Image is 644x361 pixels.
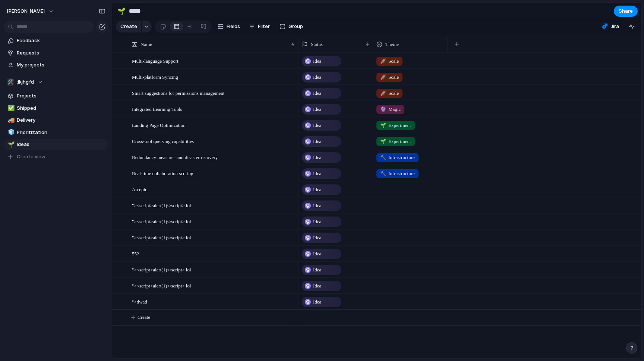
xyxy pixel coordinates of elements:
span: 55? [132,249,139,258]
a: Projects [4,90,108,102]
span: Idea [313,57,321,65]
span: Redundancy measures and disaster recovery [132,153,218,161]
span: Status [311,41,323,48]
span: Magic [380,106,401,113]
span: ;lkjhgfd [17,78,34,86]
div: 🌱 [8,140,13,149]
span: 🌱 [380,139,386,144]
span: Idea [313,234,321,242]
button: 🚚 [7,116,14,124]
button: Jira [599,21,622,32]
span: Fields [227,23,240,30]
span: Experiment [380,122,411,129]
a: 🚚Delivery [4,115,108,126]
span: Share [619,7,633,15]
span: My projects [17,61,105,69]
span: Name [141,41,152,48]
span: "><script>alert(1)</script> lol [132,233,191,242]
button: Fields [215,21,243,32]
span: Idea [313,250,321,258]
span: Multi-platform Syncing [132,72,178,81]
button: [PERSON_NAME] [3,5,58,17]
button: ✅ [7,105,14,112]
span: Idea [313,282,321,290]
button: 🛠️;lkjhgfd [4,77,108,88]
button: 🧊 [7,129,14,136]
button: Create [116,21,141,32]
span: Projects [17,92,105,100]
span: Scale [380,74,399,81]
span: "><script>alert(1)</script> lol [132,281,191,290]
span: Experiment [380,138,411,145]
a: My projects [4,59,108,71]
span: 🔨 [380,171,386,176]
span: Real-time collaboration scoring [132,169,193,177]
span: Prioritization [17,129,105,136]
span: Create [120,23,137,30]
span: "><script>alert(1)</script> lol [132,201,191,209]
a: Requests [4,47,108,59]
a: Feedback [4,35,108,46]
span: Theme [385,41,399,48]
a: 🧊Prioritization [4,127,108,138]
button: Group [276,21,307,32]
div: 🚚 [8,116,13,125]
span: Idea [313,106,321,113]
button: 🌱 [116,5,127,17]
div: ✅ [8,104,13,112]
span: 🔨 [380,155,386,160]
span: 🚀 [380,58,386,64]
span: Idea [313,122,321,129]
div: 🛠️ [7,78,14,86]
span: Infrastructure [380,154,415,161]
span: "><script>alert(1)</script> lol [132,217,191,225]
span: Integrated Learning Tools [132,105,182,113]
button: Create view [4,151,108,162]
span: ">dwad [132,297,147,306]
span: "><script>alert(1)</script> lol [132,265,191,274]
span: Idea [313,266,321,274]
span: Idea [313,138,321,145]
span: Idea [313,298,321,306]
span: Idea [313,74,321,81]
a: ✅Shipped [4,103,108,114]
span: Group [288,23,303,30]
span: Multi-language Support [132,56,179,65]
span: Idea [313,202,321,209]
button: Share [614,6,638,17]
span: Idea [313,154,321,161]
span: Create view [17,153,45,161]
span: Infrastructure [380,170,415,177]
span: Idea [313,186,321,193]
span: Shipped [17,105,105,112]
span: Scale [380,90,399,97]
span: 🌱 [380,122,386,128]
div: 🌱 [117,6,126,16]
span: 🔮 [380,106,386,112]
span: Idea [313,170,321,177]
span: Idea [313,218,321,225]
span: Landing Page Optimization [132,121,186,129]
span: [PERSON_NAME] [7,7,45,15]
span: Create [138,314,150,321]
span: Requests [17,49,105,57]
button: Filter [246,21,273,32]
div: 🧊 [8,128,13,137]
span: Filter [258,23,270,30]
span: Idea [313,90,321,97]
span: 🚀 [380,74,386,80]
span: An epic [132,185,147,193]
span: Jira [610,23,619,30]
span: Feedback [17,37,105,44]
span: Smart suggestions for permissions management [132,88,224,97]
a: 🌱Ideas [4,139,108,150]
span: 🚀 [380,90,386,96]
span: Delivery [17,116,105,124]
button: 🌱 [7,141,14,148]
span: Ideas [17,141,105,148]
span: Cross-tool querying capabilities [132,137,194,145]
